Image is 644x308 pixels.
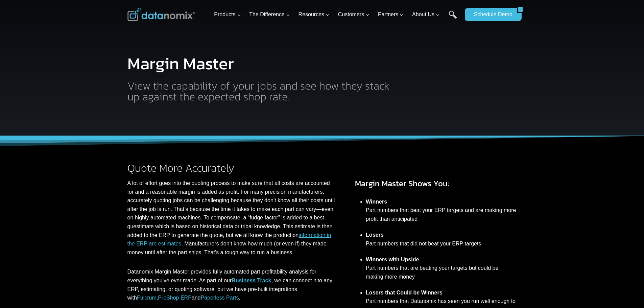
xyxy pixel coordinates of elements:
h3: Margin Master Shows You: [355,177,517,190]
p: Datanomix Margin Master provides fully automated part profitability analysis for everything you’v... [127,267,336,302]
strong: Losers that Could be Winners [366,290,443,295]
img: Datanomix [127,8,195,21]
li: Part numbers that beat your ERP targets and are making more profit than anticipated [366,194,517,227]
a: ProShop ERP [158,295,192,301]
span: The Difference [249,10,290,19]
a: Paperless Parts [201,295,239,301]
span: Resources [299,10,330,19]
strong: Losers [366,232,383,238]
p: A lot of effort goes into the quoting process to make sure that all costs are accounted for and a... [127,179,336,257]
li: Part numbers that did not beat your ERP targets [366,227,517,252]
h1: Margin Master [127,55,395,72]
nav: Primary Navigation [211,4,461,26]
span: About Us [412,10,440,19]
strong: Winners with Upside [366,257,419,262]
span: Products [214,10,241,19]
h2: Quote More Accurately [127,163,336,173]
li: Part numbers that are beating your targets but could be making more money [366,252,517,285]
a: Business Track [232,278,271,283]
a: Fulcrum [137,295,157,301]
span: Partners [378,10,404,19]
strong: Winners [366,199,387,205]
a: Search [449,10,457,26]
span: Customers [338,10,369,19]
a: Schedule Demo [465,8,517,21]
h2: View the capability of your jobs and see how they stack up against the expected shop rate. [127,80,395,102]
